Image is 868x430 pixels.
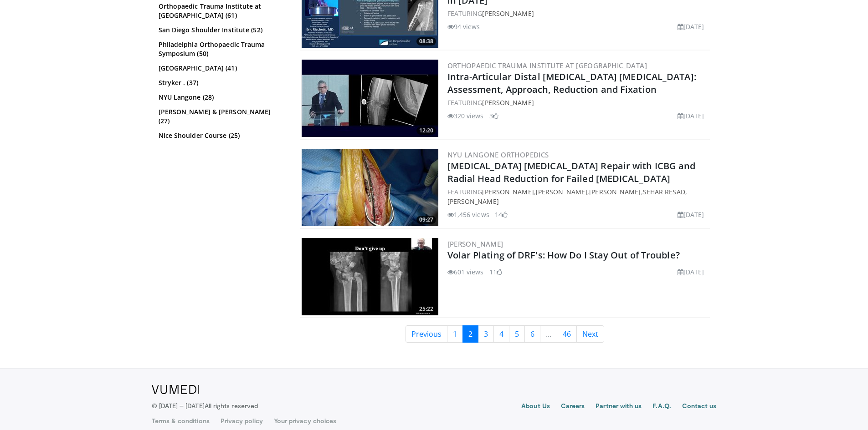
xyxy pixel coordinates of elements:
[643,187,685,196] a: Sehar Resad
[482,98,534,107] a: [PERSON_NAME]
[300,325,710,343] nav: Search results pages
[561,401,585,412] a: Careers
[159,107,284,126] a: [PERSON_NAME] & [PERSON_NAME] (27)
[447,9,708,18] div: FEATURING
[302,238,438,315] a: 25:22
[447,111,484,121] li: 320 views
[447,197,499,206] a: [PERSON_NAME]
[678,267,704,277] li: [DATE]
[221,416,263,425] a: Privacy policy
[159,40,284,58] a: Philadelphia Orthopaedic Trauma Symposium (50)
[416,126,436,135] span: 12:20
[406,325,447,343] a: Previous
[447,22,480,31] li: 94 views
[447,98,708,107] div: FEATURING
[416,37,436,46] span: 08:38
[205,402,258,410] span: All rights reserved
[447,325,463,343] a: 1
[447,249,680,261] a: Volar Plating of DRF's: How Do I Stay Out of Trouble?
[447,61,647,70] a: Orthopaedic Trauma Institute at [GEOGRAPHIC_DATA]
[682,401,717,412] a: Contact us
[536,187,587,196] a: [PERSON_NAME]
[509,325,525,343] a: 5
[416,216,436,224] span: 09:27
[462,325,478,343] a: 2
[159,25,284,35] a: San Diego Shoulder Institute (52)
[495,210,508,219] li: 14
[152,401,258,410] p: © [DATE] – [DATE]
[152,416,210,425] a: Terms & conditions
[302,60,438,137] a: 12:20
[447,239,503,248] a: [PERSON_NAME]
[152,385,200,394] img: VuMedi Logo
[447,187,708,206] div: FEATURING , , , ,
[521,401,550,412] a: About Us
[596,401,642,412] a: Partner with us
[482,187,534,196] a: [PERSON_NAME]
[302,149,438,226] a: 09:27
[678,22,704,31] li: [DATE]
[678,210,704,219] li: [DATE]
[447,150,549,159] a: NYU Langone Orthopedics
[447,267,484,277] li: 601 views
[159,93,284,102] a: NYU Langone (28)
[489,111,498,121] li: 3
[447,160,696,185] a: [MEDICAL_DATA] [MEDICAL_DATA] Repair with ICBG and Radial Head Reduction for Failed [MEDICAL_DATA]
[576,325,604,343] a: Next
[274,416,336,425] a: Your privacy choices
[652,401,671,412] a: F.A.Q.
[159,2,284,20] a: Orthopaedic Trauma Institute at [GEOGRAPHIC_DATA] (61)
[482,9,534,18] a: [PERSON_NAME]
[302,60,438,137] img: 12765687-9d5a-49c6-bc9a-7b6f97b572c8.300x170_q85_crop-smart_upscale.jpg
[159,78,284,87] a: Stryker . (37)
[589,187,641,196] a: [PERSON_NAME]
[159,131,284,140] a: Nice Shoulder Course (25)
[493,325,509,343] a: 4
[489,267,502,277] li: 11
[447,210,489,219] li: 1,456 views
[524,325,540,343] a: 6
[678,111,704,121] li: [DATE]
[557,325,577,343] a: 46
[159,64,284,73] a: [GEOGRAPHIC_DATA] (41)
[302,238,438,315] img: ebe61d0f-8e1b-483b-889e-3f37e4d5c071.300x170_q85_crop-smart_upscale.jpg
[447,71,696,96] a: Intra-Articular Distal [MEDICAL_DATA] [MEDICAL_DATA]: Assessment, Approach, Reduction and Fixation
[416,305,436,313] span: 25:22
[478,325,494,343] a: 3
[302,149,438,226] img: 701f4cd5-525e-4ba9-aa50-79fb4386ff7d.jpg.300x170_q85_crop-smart_upscale.jpg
